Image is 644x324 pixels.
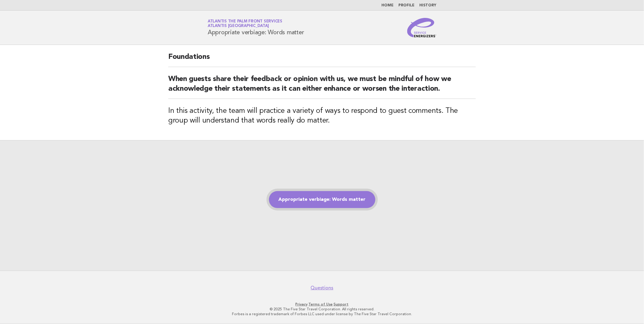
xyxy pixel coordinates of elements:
[168,106,476,126] h3: In this activity, the team will practice a variety of ways to respond to guest comments. The grou...
[208,20,304,35] h1: Appropriate verbiage: Words matter
[311,285,334,291] a: Questions
[168,74,476,99] h2: When guests share their feedback or opinion with us, we must be mindful of how we acknowledge the...
[407,18,436,37] img: Service Energizers
[334,302,349,306] a: Support
[398,4,414,7] a: Profile
[269,191,375,208] a: Appropriate verbiage: Words matter
[381,4,394,7] a: Home
[309,302,333,306] a: Terms of Use
[136,302,508,307] p: · ·
[168,52,476,67] h2: Foundations
[136,312,508,316] p: Forbes is a registered trademark of Forbes LLC used under license by The Five Star Travel Corpora...
[208,19,282,28] a: Atlantis The Palm Front ServicesAtlantis [GEOGRAPHIC_DATA]
[296,302,308,306] a: Privacy
[419,4,436,7] a: History
[208,24,269,28] span: Atlantis [GEOGRAPHIC_DATA]
[136,307,508,312] p: © 2025 The Five Star Travel Corporation. All rights reserved.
